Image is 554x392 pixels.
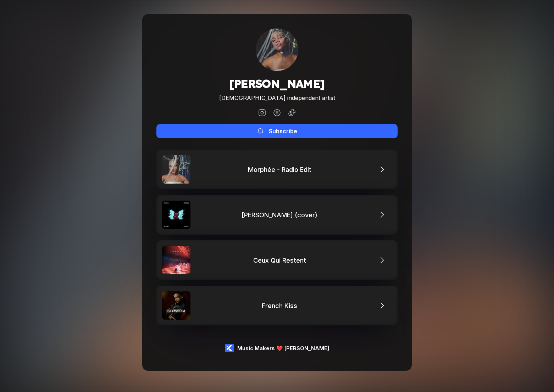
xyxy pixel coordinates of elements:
[219,94,335,101] div: [DEMOGRAPHIC_DATA] independent artist
[162,201,190,229] img: Donna (cover)
[162,246,190,274] img: Ceux Qui Restent
[156,286,398,325] a: French KissFrench Kiss
[156,240,398,280] a: Ceux Qui RestentCeux Qui Restent
[225,344,329,352] a: Music Makers ❤️ [PERSON_NAME]
[256,28,298,71] div: Tennin
[269,128,297,135] div: Subscribe
[256,28,298,71] img: 160x160
[253,257,310,264] div: Ceux Qui Restent
[237,345,329,352] div: Music Makers ❤️ [PERSON_NAME]
[156,195,398,235] a: Donna (cover) [PERSON_NAME] (cover)
[248,166,315,173] div: Morphée - Radio Edit
[219,77,335,91] h1: [PERSON_NAME]
[242,211,321,219] div: [PERSON_NAME] (cover)
[262,302,301,309] div: French Kiss
[162,155,190,184] img: Morphée - Radio Edit
[162,291,190,320] img: French Kiss
[156,124,398,138] button: Subscribe
[156,150,398,189] a: Morphée - Radio EditMorphée - Radio Edit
